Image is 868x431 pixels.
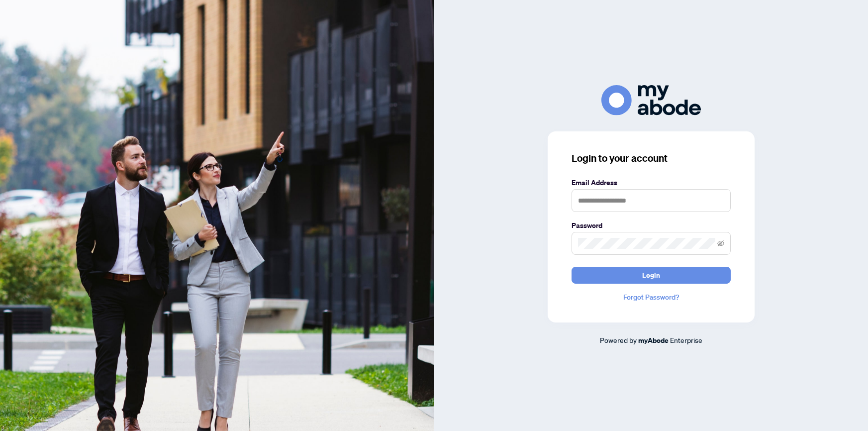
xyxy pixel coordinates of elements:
img: ma-logo [601,85,701,115]
a: myAbode [638,335,669,346]
h3: Login to your account [572,151,731,165]
a: Forgot Password? [572,292,731,303]
span: eye-invisible [717,240,724,247]
label: Email Address [572,177,731,188]
span: Login [642,267,660,283]
span: Enterprise [670,335,702,344]
button: Login [572,267,731,284]
span: Powered by [600,335,637,344]
label: Password [572,220,731,231]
